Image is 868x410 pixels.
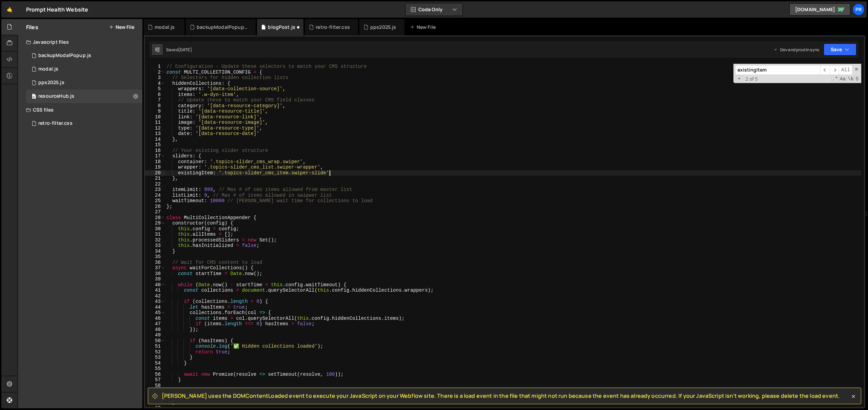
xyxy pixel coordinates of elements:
div: 36 [145,260,165,266]
div: 35 [145,254,165,260]
div: 58 [145,383,165,389]
div: 24 [145,193,165,198]
span: Alt-Enter [839,65,852,75]
div: 16625/45293.js [26,76,142,90]
div: 14 [145,137,165,142]
div: blogPost.js [268,24,295,31]
div: 6 [145,92,165,98]
div: 16625/45443.css [26,117,142,130]
span: Toggle Replace mode [736,76,743,82]
div: 25 [145,198,165,204]
div: 16625/45860.js [26,49,142,62]
div: 2 [145,70,165,75]
div: 59 [145,388,165,394]
div: 21 [145,176,165,181]
div: Prompt Health Website [26,5,88,14]
div: retro-filter.css [316,24,350,31]
div: modal.js [155,24,175,31]
div: 42 [145,293,165,299]
div: 16 [145,148,165,154]
input: Search for [735,65,820,75]
div: 54 [145,360,165,366]
div: 3 [145,75,165,81]
div: Dev and prod in sync [773,47,820,53]
div: 56 [145,372,165,377]
div: 43 [145,299,165,305]
div: pps2025.js [370,24,396,31]
span: RegExp Search [831,76,839,82]
div: 27 [145,209,165,215]
div: 20 [145,170,165,176]
button: Save [824,43,856,56]
div: 48 [145,327,165,333]
div: 38 [145,271,165,277]
div: 55 [145,366,165,372]
div: New File [410,24,438,31]
div: 44 [145,305,165,310]
span: 2 of 5 [743,76,761,82]
div: 10 [145,114,165,120]
div: 29 [145,220,165,226]
div: 31 [145,232,165,237]
div: 1 [145,64,165,70]
a: Pr [852,3,865,16]
div: 52 [145,349,165,355]
div: 37 [145,265,165,271]
div: 5 [145,86,165,92]
div: 22 [145,181,165,187]
span: CaseSensitive Search [839,76,846,82]
div: 30 [145,226,165,232]
span: ​ [820,65,830,75]
a: 🤙 [1,1,18,18]
div: 39 [145,276,165,282]
div: Saved [166,47,192,53]
div: 11 [145,120,165,125]
div: 16625/46324.js [26,62,142,76]
div: 41 [145,288,165,293]
button: New File [109,24,134,30]
div: 45 [145,310,165,316]
span: Whole Word Search [847,76,854,82]
div: 53 [145,355,165,360]
div: 33 [145,243,165,249]
span: 0 [32,94,36,100]
div: 17 [145,153,165,159]
div: 16625/45859.js [26,90,142,103]
span: [PERSON_NAME] uses the DOMContentLoaded event to execute your JavaScript on your Webflow site. Th... [162,392,840,399]
h2: Files [26,23,38,31]
div: Javascript files [18,35,142,49]
div: 28 [145,215,165,221]
div: backupModalPopup.js [197,24,248,31]
div: 12 [145,125,165,131]
div: 60 [145,394,165,400]
div: 57 [145,377,165,383]
div: 51 [145,344,165,349]
div: 15 [145,142,165,148]
div: 34 [145,249,165,254]
div: 26 [145,204,165,210]
div: 47 [145,321,165,327]
div: 49 [145,332,165,338]
div: 13 [145,131,165,137]
div: resourceHub.js [38,93,74,99]
div: 9 [145,109,165,114]
div: [DATE] [178,47,192,53]
div: modal.js [38,66,58,72]
a: [DOMAIN_NAME] [789,3,850,16]
div: retro-filter.css [38,120,73,126]
div: 61 [145,399,165,405]
div: 32 [145,237,165,243]
div: 4 [145,81,165,86]
div: backupModalPopup.js [38,53,91,59]
button: Code Only [406,3,462,16]
span: Search In Selection [855,76,859,82]
div: 8 [145,103,165,109]
div: 46 [145,316,165,321]
div: 23 [145,187,165,193]
div: 19 [145,164,165,170]
div: 18 [145,159,165,165]
div: CSS files [18,103,142,117]
span: ​ [830,65,839,75]
div: 7 [145,97,165,103]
